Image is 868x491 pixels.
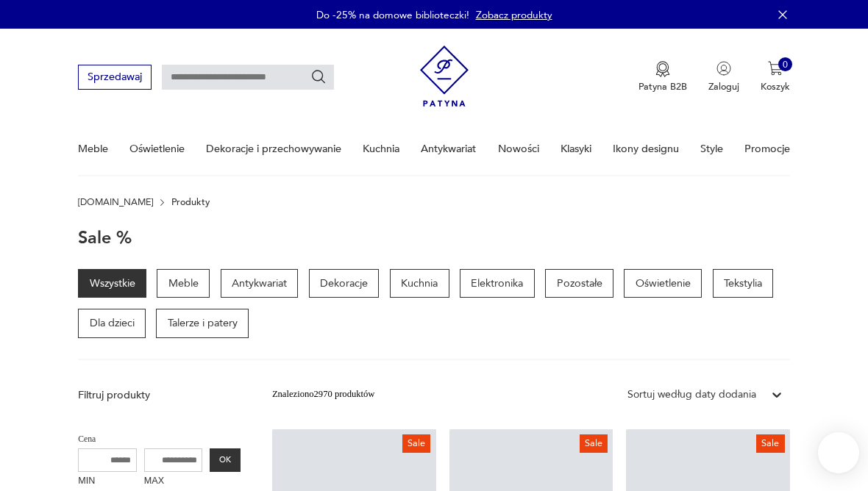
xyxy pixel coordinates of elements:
a: Meble [157,269,210,298]
a: Zobacz produkty [476,8,552,22]
p: Cena [78,432,241,447]
a: Nowości [498,123,539,174]
p: Koszyk [761,80,790,93]
a: Kuchnia [390,269,449,298]
a: Dekoracje i przechowywanie [206,123,341,174]
a: Sprzedawaj [78,74,151,82]
img: Patyna - sklep z meblami i dekoracjami vintage [420,40,469,112]
img: Ikona koszyka [768,61,783,76]
a: Meble [78,123,108,174]
a: Talerze i patery [156,309,249,338]
div: 0 [778,57,793,72]
p: Patyna B2B [638,80,687,93]
a: Ikona medaluPatyna B2B [638,61,687,93]
a: Ikony designu [613,123,679,174]
p: Produkty [171,197,210,207]
a: Dekoracje [309,269,380,298]
p: Filtruj produkty [78,388,241,403]
img: Ikonka użytkownika [716,61,731,76]
a: Wszystkie [78,269,146,298]
a: Antykwariat [221,269,299,298]
a: Dla dzieci [78,309,146,338]
button: Szukaj [310,69,327,85]
div: Sortuj według daty dodania [627,387,756,402]
a: Oświetlenie [624,269,702,298]
iframe: Smartsupp widget button [818,432,859,473]
img: Ikona medalu [655,61,670,77]
button: Patyna B2B [638,61,687,93]
a: Klasyki [561,123,591,174]
a: Promocje [744,123,790,174]
button: Zaloguj [708,61,739,93]
a: Antykwariat [421,123,476,174]
a: [DOMAIN_NAME] [78,197,153,207]
h1: Sale % [78,229,132,248]
div: Znaleziono 2970 produktów [272,387,375,402]
button: OK [210,448,240,472]
a: Oświetlenie [129,123,185,174]
p: Zaloguj [708,80,739,93]
button: 0Koszyk [761,61,790,93]
p: Do -25% na domowe biblioteczki! [316,8,469,22]
a: Kuchnia [363,123,399,174]
a: Tekstylia [713,269,774,298]
a: Pozostałe [545,269,613,298]
a: Style [700,123,723,174]
button: Sprzedawaj [78,65,151,89]
a: Elektronika [460,269,535,298]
